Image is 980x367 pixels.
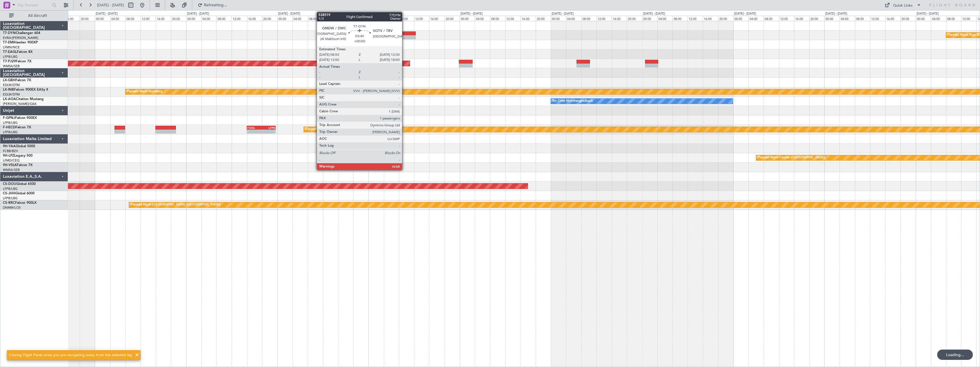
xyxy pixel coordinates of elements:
div: 16:00 [338,16,353,21]
a: T7-DYNChallenger 604 [3,31,40,35]
div: 08:00 [581,16,597,21]
div: [DATE] - [DATE] [734,11,756,16]
a: FCBB/BZV [3,149,18,153]
div: 00:00 [186,16,201,21]
div: 20:00 [900,16,915,21]
span: F-GPNJ [3,116,15,120]
a: EDLW/DTM [3,92,20,97]
div: - [247,130,261,133]
span: LX-AOA [3,97,16,101]
div: 20:00 [353,16,368,21]
div: 12:00 [688,16,703,21]
a: [PERSON_NAME]/QSA [3,102,37,106]
div: 20:00 [536,16,551,21]
div: 04:00 [292,16,308,21]
div: 12:00 [597,16,612,21]
div: 16:00 [794,16,809,21]
div: 20:00 [171,16,186,21]
a: LFPB/LBG [3,130,18,134]
span: CS-JHH [3,192,15,195]
div: Quick Links [893,3,913,9]
a: WMSA/SZB [3,168,20,172]
a: T7-EAGLFalcon 8X [3,50,33,54]
a: LFPB/LBG [3,196,18,200]
div: [DATE] - [DATE] [825,11,847,16]
div: 12:00 [140,16,156,21]
a: T7-EMIHawker 900XP [3,41,38,44]
a: CS-RRCFalcon 900LX [3,201,37,205]
div: [DATE] - [DATE] [187,11,209,16]
div: 00:00 [642,16,657,21]
span: F-HECD [3,126,15,129]
div: Planned Maint [GEOGRAPHIC_DATA] ([GEOGRAPHIC_DATA]) [305,125,395,134]
div: 16:00 [521,16,536,21]
div: Loading... [937,350,973,360]
span: T7-PJ29 [3,60,16,63]
div: 04:00 [110,16,125,21]
div: Closing Flight Panel since you are navigating away from the selected leg [9,352,132,358]
span: All Aircraft [15,14,60,18]
div: [DATE] - [DATE] [96,11,118,16]
a: EVRA/[PERSON_NAME] [3,36,38,40]
div: 00:00 [824,16,840,21]
div: 04:00 [201,16,216,21]
span: CS-DOU [3,182,16,186]
div: [DATE] - [DATE] [278,11,300,16]
a: F-GPNJFalcon 900EX [3,116,37,120]
a: WMSA/SZB [3,64,20,68]
div: 04:00 [840,16,855,21]
div: 20:00 [627,16,642,21]
div: FOOL [247,126,261,129]
span: Refreshing... [204,3,228,7]
div: 04:00 [748,16,764,21]
div: 12:00 [870,16,885,21]
a: LFPB/LBG [3,121,18,125]
div: 00:00 [916,16,931,21]
div: 08:00 [672,16,688,21]
span: [DATE] - [DATE] [97,3,124,8]
span: T7-EMI [3,41,14,44]
div: 00:00 [460,16,475,21]
div: 16:00 [612,16,627,21]
div: 08:00 [399,16,414,21]
div: 04:00 [384,16,399,21]
div: 16:00 [156,16,171,21]
div: 04:00 [566,16,581,21]
div: 00:00 [733,16,748,21]
a: EDLW/DTM [3,83,20,87]
span: CS-RRC [3,201,15,205]
span: 9H-YAA [3,145,16,148]
div: [DATE] - [DATE] [461,11,483,16]
a: LX-INBFalcon 900EX EASy II [3,88,48,91]
button: Quick Links [882,1,924,10]
div: 08:00 [216,16,232,21]
div: 16:00 [247,16,262,21]
div: 00:00 [277,16,292,21]
div: [DATE] - [DATE] [552,11,574,16]
a: CS-DOUGlobal 6500 [3,182,36,186]
div: 12:00 [232,16,247,21]
div: 20:00 [718,16,733,21]
input: Trip Number [17,1,50,9]
span: T7-EAGL [3,50,17,54]
span: 9H-LPZ [3,154,14,157]
div: - [261,130,275,133]
div: 00:00 [95,16,110,21]
button: Refreshing... [195,1,229,10]
div: 16:00 [885,16,900,21]
a: 9H-LPZLegacy 500 [3,154,33,157]
div: 08:00 [125,16,140,21]
div: 12:00 [505,16,520,21]
a: LX-GBHFalcon 7X [3,79,31,82]
div: 16:00 [65,16,80,21]
div: 20:00 [809,16,824,21]
div: No Crew Monchengladbach [552,97,593,105]
div: 04:00 [931,16,946,21]
div: [DATE] - [DATE] [369,11,391,16]
div: 00:00 [368,16,383,21]
div: 08:00 [308,16,323,21]
span: T7-DYN [3,31,16,35]
div: 08:00 [946,16,961,21]
div: 20:00 [80,16,95,21]
a: 9H-VSLKFalcon 7X [3,163,33,167]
